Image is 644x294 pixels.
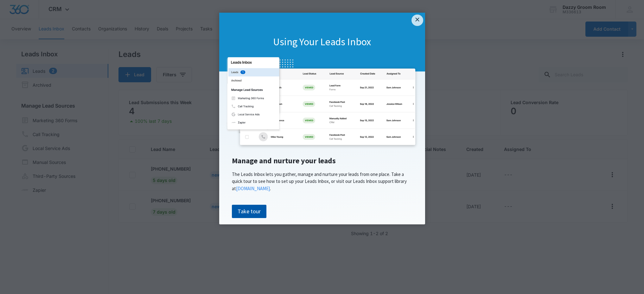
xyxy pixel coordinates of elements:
span: The Leads Inbox lets you gather, manage and nurture your leads from one place. Take a quick tour ... [232,171,407,191]
a: [DOMAIN_NAME] [236,185,270,191]
a: Close modal [411,15,423,26]
h1: Using Your Leads Inbox [219,35,425,49]
a: Take tour [232,205,266,218]
span: Manage and nurture your leads [232,156,336,166]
